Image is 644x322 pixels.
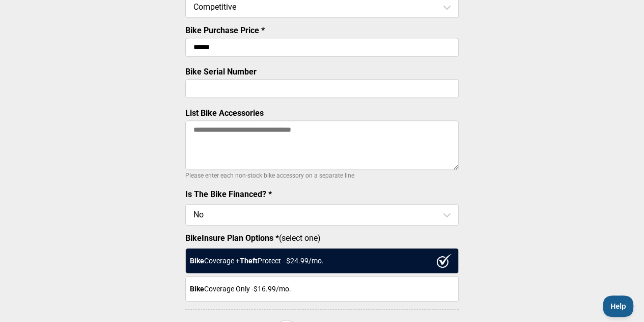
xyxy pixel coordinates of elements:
strong: Bike [190,285,204,293]
div: Coverage Only - $16.99 /mo. [185,276,459,302]
iframe: Toggle Customer Support [603,295,634,317]
strong: BikeInsure Plan Options * [185,233,279,243]
img: ux1sgP1Haf775SAghJI38DyDlYP+32lKFAAAAAElFTkSuQmCC [436,254,452,268]
label: List Bike Accessories [185,108,264,118]
p: Please enter each non-stock bike accessory on a separate line [185,169,459,182]
strong: Bike [190,257,204,265]
label: Is The Bike Financed? * [185,189,272,199]
div: Coverage + Protect - $ 24.99 /mo. [185,248,459,274]
label: (select one) [185,233,459,243]
label: Bike Purchase Price * [185,26,265,35]
label: Bike Serial Number [185,67,257,77]
strong: Theft [240,257,258,265]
